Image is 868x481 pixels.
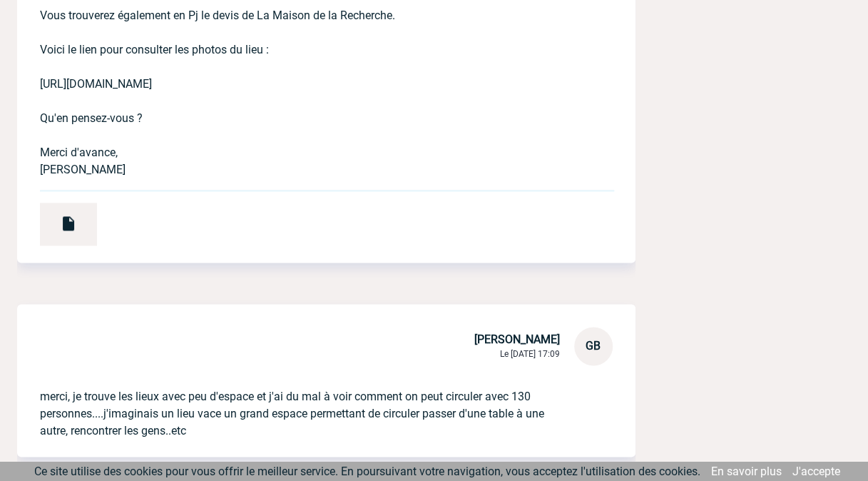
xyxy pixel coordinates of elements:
span: Le [DATE] 17:09 [500,349,560,359]
p: merci, je trouve les lieux avec peu d'espace et j'ai du mal à voir comment on peut circuler avec ... [40,365,573,440]
span: Ce site utilise des cookies pour vous offrir le meilleur service. En poursuivant votre navigation... [34,465,700,478]
a: 04.02.26 - IME pour SANOFI.pdf [17,211,97,224]
span: GB [586,339,601,353]
a: J'accepte [792,465,840,478]
a: En savoir plus [711,465,782,478]
span: [PERSON_NAME] [474,333,560,346]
